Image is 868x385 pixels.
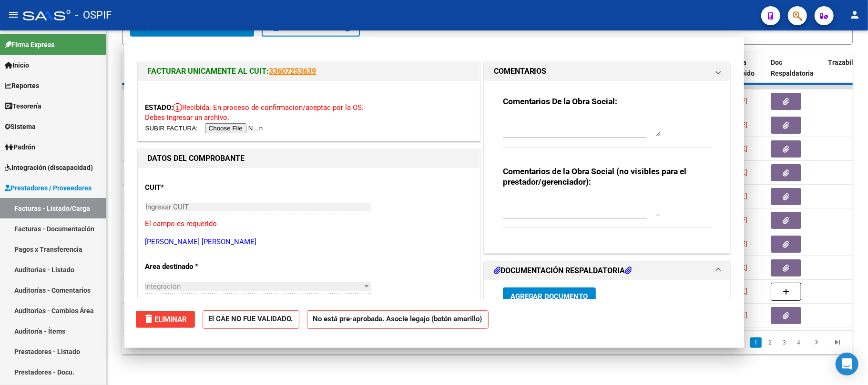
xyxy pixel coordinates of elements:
[148,67,269,76] span: FACTURAR UNICAMENTE AL CUIT:
[136,311,195,328] button: Eliminar
[849,9,860,20] mat-icon: person
[148,154,245,163] strong: DATOS DEL COMPROBANTE
[145,282,181,291] span: Integración
[503,97,618,106] strong: Comentarios De la Obra Social:
[174,103,364,112] span: Recibida. En proceso de confirmacion/aceptac por la OS.
[139,23,233,31] span: Buscar Comprobante
[724,52,767,94] datatable-header-cell: Fecha Recibido
[5,162,93,173] span: Integración (discapacidad)
[5,183,92,193] span: Prestadores / Proveedores
[269,67,317,76] a: 33607253639
[484,261,730,280] mat-expansion-panel-header: DOCUMENTACIÓN RESPALDATORIA
[145,237,472,247] p: [PERSON_NAME] [PERSON_NAME]
[270,23,339,31] span: Borrar Filtros
[503,167,687,187] strong: Comentarios de la Obra Social (no visibles para el prestador/gerenciador):
[828,59,867,66] span: Trazabilidad
[307,310,489,329] strong: No está pre-aprobada. Asocie legajo (botón amarillo)
[5,80,39,91] span: Reportes
[836,353,858,375] div: Open Intercom Messenger
[145,112,472,123] p: Debes ingresar un archivo.
[5,60,29,70] span: Inicio
[145,103,174,112] span: ESTADO:
[143,315,187,324] span: Eliminar
[75,5,112,26] span: - OSPIF
[203,310,299,329] strong: El CAE NO FUE VALIDADO.
[5,101,41,111] span: Tesorería
[484,81,730,253] div: COMENTARIOS
[8,9,19,20] mat-icon: menu
[5,39,54,50] span: Firma Express
[767,52,824,94] datatable-header-cell: Doc Respaldatoria
[503,287,596,305] button: Agregar Documento
[511,292,588,301] span: Agregar Documento
[494,265,632,276] h1: DOCUMENTACIÓN RESPALDATORIA
[5,142,35,152] span: Padrón
[145,218,472,229] p: El campo es requerido
[145,182,244,193] p: CUIT
[484,62,730,81] mat-expansion-panel-header: COMENTARIOS
[145,261,244,272] p: Area destinado *
[771,59,814,77] span: Doc Respaldatoria
[143,313,155,325] mat-icon: delete
[5,121,36,132] span: Sistema
[494,66,547,77] h1: COMENTARIOS
[122,331,266,355] div: 34 total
